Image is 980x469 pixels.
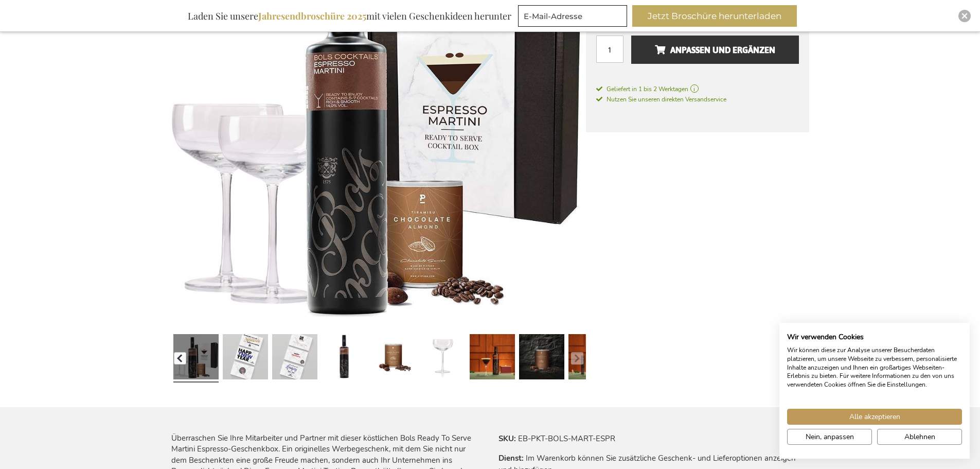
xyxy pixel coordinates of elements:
[223,330,268,387] a: Bols Ready To Serve Martini Espresso
[596,94,726,104] a: Nutzen Sie unseren direkten Versandservice
[787,333,962,342] h2: Wir verwenden Cookies
[806,431,854,442] span: Nein, anpassen
[568,330,614,387] a: Bols Ready To Serve Martini Espresso
[787,346,962,389] p: Wir können diese zur Analyse unserer Besucherdaten platzieren, um unsere Webseite zu verbessern, ...
[904,431,935,442] span: Ablehnen
[272,330,317,387] a: Bols Ready To Serve Martini Espresso
[632,5,797,27] button: Jetzt Broschüre herunterladen
[596,36,623,63] input: Menge
[877,429,962,445] button: Alle verweigern cookies
[470,330,515,387] a: Bols Ready To Serve Martini Espresso
[322,330,367,387] a: Bols Ready To Serve Martini Espresso
[961,13,968,19] img: Close
[596,95,726,103] span: Nutzen Sie unseren direkten Versandservice
[371,330,416,387] a: Bols Ready To Serve Martini Espresso
[518,5,627,27] input: E-Mail-Adresse
[518,5,630,30] form: marketing offers and promotions
[519,330,564,387] a: Bols Ready To Serve Martini Espresso
[787,429,872,445] button: cookie Einstellungen anpassen
[183,5,516,27] div: Laden Sie unsere mit vielen Geschenkideen herunter
[849,411,900,422] span: Alle akzeptieren
[173,330,219,387] a: Bols Ready To Serve Martini Espresso
[596,84,799,94] a: Geliefert in 1 bis 2 Werktagen
[420,330,466,387] a: Bols Ready To Serve Martini Espresso
[631,36,798,64] button: Anpassen und ergänzen
[655,42,775,58] span: Anpassen und ergänzen
[258,10,366,22] b: Jahresendbroschüre 2025
[958,10,971,22] div: Close
[787,409,962,425] button: Akzeptieren Sie alle cookies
